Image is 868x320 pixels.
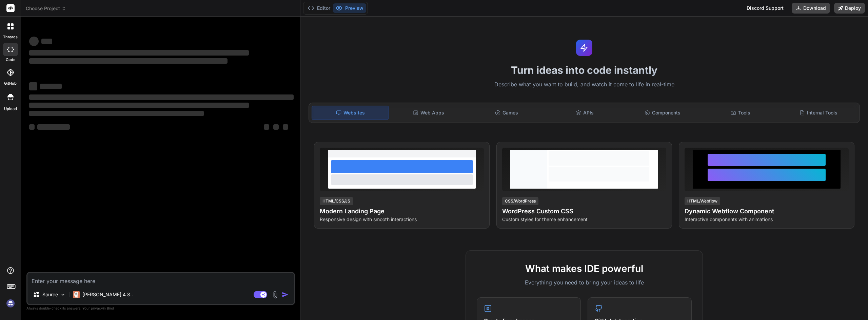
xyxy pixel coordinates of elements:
[40,84,62,89] span: ‌
[26,305,295,312] p: Always double-check its answers. Your in Bind
[477,261,692,276] h2: What makes IDE powerful
[273,124,279,130] span: ‌
[264,124,269,130] span: ‌
[502,207,666,216] h4: WordPress Custom CSS
[26,5,66,12] span: Choose Project
[41,39,52,44] span: ‌
[780,106,857,120] div: Internal Tools
[60,292,66,298] img: Pick Models
[3,34,18,40] label: threads
[282,291,289,298] img: icon
[624,106,701,120] div: Components
[320,207,484,216] h4: Modern Landing Page
[29,37,39,46] span: ‌
[320,197,353,205] div: HTML/CSS/JS
[5,298,16,309] img: signin
[29,82,37,90] span: ‌
[312,106,389,120] div: Websites
[502,216,666,223] p: Custom styles for theme enhancement
[4,106,17,112] label: Upload
[82,291,133,298] p: [PERSON_NAME] 4 S..
[91,306,103,310] span: privacy
[305,3,333,13] button: Editor
[304,80,864,89] p: Describe what you want to build, and watch it come to life in real-time
[685,207,849,216] h4: Dynamic Webflow Component
[37,124,70,130] span: ‌
[477,278,692,286] p: Everything you need to bring your ideas to life
[271,291,279,299] img: attachment
[702,106,779,120] div: Tools
[792,3,830,14] button: Download
[685,197,720,205] div: HTML/Webflow
[29,50,249,56] span: ‌
[834,3,865,14] button: Deploy
[29,124,35,130] span: ‌
[333,3,366,13] button: Preview
[29,94,294,100] span: ‌
[29,111,204,116] span: ‌
[6,57,15,63] label: code
[29,58,228,64] span: ‌
[685,216,849,223] p: Interactive components with animations
[743,3,788,14] div: Discord Support
[4,81,17,86] label: GitHub
[42,291,58,298] p: Source
[73,291,80,298] img: Claude 4 Sonnet
[283,124,288,130] span: ‌
[29,103,249,108] span: ‌
[304,64,864,76] h1: Turn ideas into code instantly
[468,106,545,120] div: Games
[546,106,623,120] div: APIs
[502,197,538,205] div: CSS/WordPress
[390,106,467,120] div: Web Apps
[320,216,484,223] p: Responsive design with smooth interactions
